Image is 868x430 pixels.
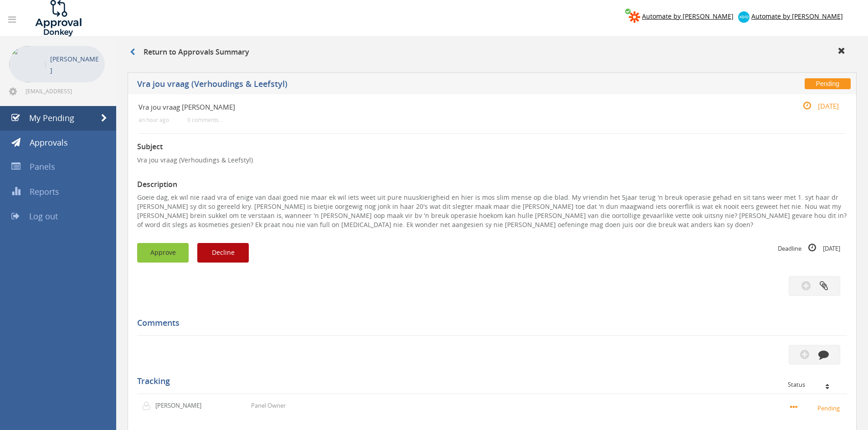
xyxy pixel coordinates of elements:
h4: Vra jou vraag [PERSON_NAME] [139,103,728,111]
p: [PERSON_NAME] [155,401,208,410]
span: Panels [30,161,55,172]
img: user-icon.png [142,401,155,410]
img: zapier-logomark.png [629,11,640,23]
h5: Comments [137,319,840,328]
span: Log out [29,211,58,222]
h5: Vra jou vraag (Verhoudings & Leefstyl) [137,80,636,91]
span: Pending [805,78,851,89]
img: xero-logo.png [738,11,750,23]
small: an hour ago [139,116,169,123]
span: My Pending [29,112,74,123]
small: Deadline [DATE] [778,243,840,253]
span: [EMAIL_ADDRESS][DOMAIN_NAME] [26,87,103,95]
button: Decline [197,243,249,263]
h3: Description [137,181,847,189]
p: Goeie dag, ek wil nie raad vra of enige van daai goed nie maar ek wil iets weet uit pure nuuskier... [137,193,847,229]
div: Status [788,381,840,388]
span: Automate by [PERSON_NAME] [642,12,734,20]
button: Approve [137,243,189,263]
span: Automate by [PERSON_NAME] [751,12,843,20]
h3: Subject [137,143,847,151]
span: Approvals [30,137,68,148]
span: Reports [30,186,59,197]
p: Panel Owner [251,401,286,410]
p: [PERSON_NAME] [50,53,100,76]
small: Pending [790,403,842,413]
small: [DATE] [793,101,839,111]
h3: Return to Approvals Summary [130,48,249,56]
h5: Tracking [137,377,840,386]
small: 0 comments... [187,116,223,123]
p: Vra jou vraag (Verhoudings & Leefstyl) [137,156,847,165]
